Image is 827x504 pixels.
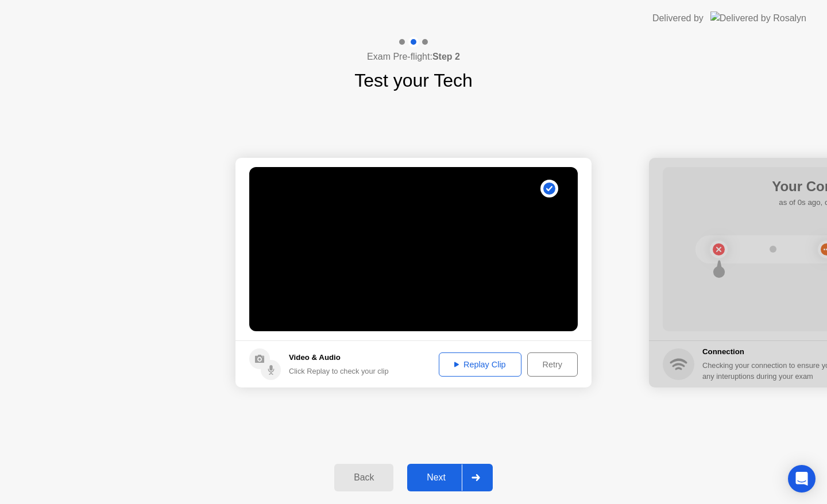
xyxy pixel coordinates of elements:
button: Next [407,464,493,491]
div: Open Intercom Messenger [788,465,816,493]
div: Replay Clip [443,360,517,369]
b: Step 2 [432,52,460,61]
h5: Video & Audio [289,352,389,363]
img: Delivered by Rosalyn [710,11,806,25]
div: Retry [531,360,574,369]
div: Click Replay to check your clip [289,366,389,377]
h1: Test your Tech [354,67,473,94]
button: Replay Clip [439,352,521,377]
h4: Exam Pre-flight: [367,50,460,64]
div: Back [338,472,390,483]
button: Back [334,464,393,491]
button: Retry [527,352,578,377]
div: Delivered by [652,11,704,25]
div: Next [411,472,462,483]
